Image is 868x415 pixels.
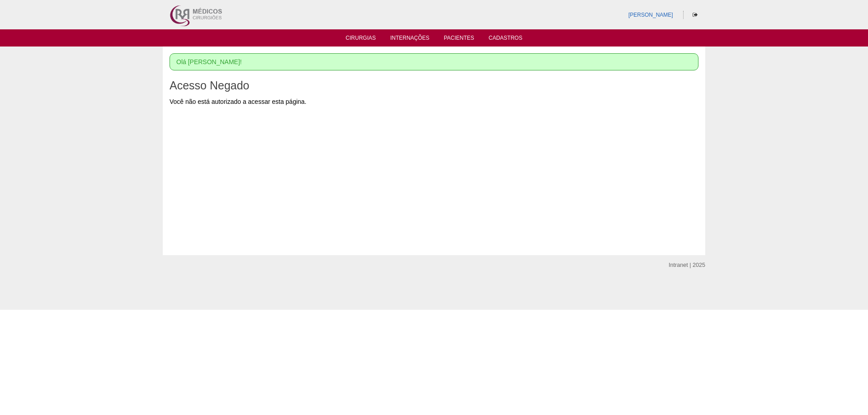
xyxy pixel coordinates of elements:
[346,35,376,44] a: Cirurgias
[170,80,698,91] h1: Acesso Negado
[628,12,673,18] a: [PERSON_NAME]
[444,35,474,44] a: Pacientes
[170,97,698,106] div: Você não está autorizado a acessar esta página.
[489,35,523,44] a: Cadastros
[669,261,705,270] div: Intranet | 2025
[390,35,429,44] a: Internações
[693,12,698,18] i: Sair
[170,53,698,70] div: Olá [PERSON_NAME]!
